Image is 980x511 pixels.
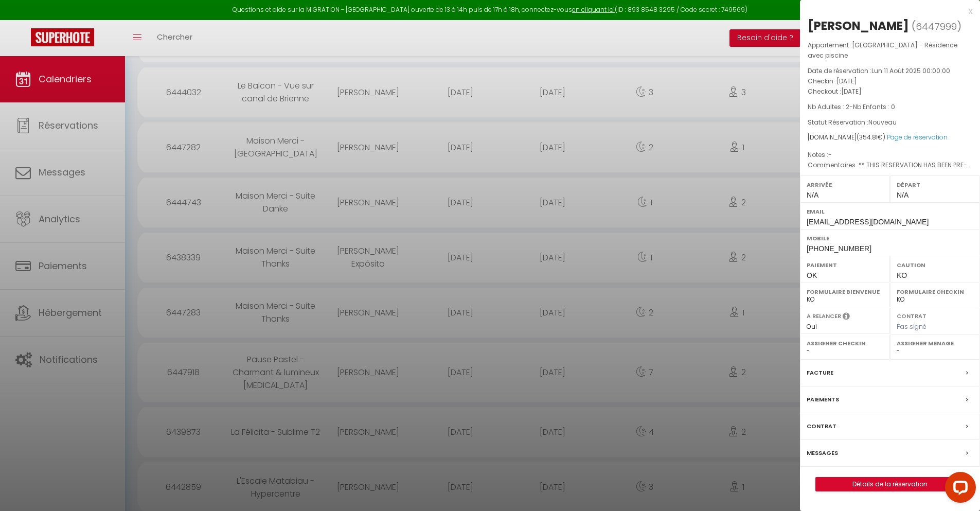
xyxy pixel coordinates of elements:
[897,260,973,270] label: Caution
[828,150,832,159] span: -
[800,5,972,17] div: x
[808,40,972,61] p: Appartement :
[912,19,961,33] span: ( )
[807,191,818,199] span: N/A
[897,338,973,348] label: Assigner Menage
[808,86,972,97] p: Checkout :
[897,287,973,297] label: Formulaire Checkin
[807,271,817,279] span: OK
[807,206,973,217] label: Email
[841,87,862,96] span: [DATE]
[808,133,972,143] div: [DOMAIN_NAME]
[857,133,885,142] span: ( €)
[887,133,948,142] a: Page de réservation
[808,17,909,34] div: [PERSON_NAME]
[807,394,839,405] label: Paiements
[859,133,878,142] span: 354.81
[808,102,972,112] p: -
[836,77,857,85] span: [DATE]
[807,448,838,459] label: Messages
[808,117,972,128] p: Statut Réservation :
[807,218,929,226] span: [EMAIL_ADDRESS][DOMAIN_NAME]
[808,150,972,160] p: Notes :
[807,244,871,253] span: [PHONE_NUMBER]
[807,338,883,348] label: Assigner Checkin
[937,468,980,511] iframe: LiveChat chat widget
[897,180,973,190] label: Départ
[843,312,850,323] i: Sélectionner OUI si vous souhaiter envoyer les séquences de messages post-checkout
[897,271,907,279] span: KO
[807,260,883,270] label: Paiement
[897,191,908,199] span: N/A
[807,421,836,432] label: Contrat
[807,233,973,243] label: Mobile
[816,478,964,491] a: Détails de la réservation
[808,66,972,76] p: Date de réservation :
[853,102,895,111] span: Nb Enfants : 0
[807,287,883,297] label: Formulaire Bienvenue
[871,66,950,75] span: Lun 11 Août 2025 00:00:00
[808,41,957,60] span: [GEOGRAPHIC_DATA] - Résidence avec piscine
[807,367,833,378] label: Facture
[808,160,972,170] p: Commentaires :
[808,102,849,111] span: Nb Adultes : 2
[916,20,957,33] span: 6447999
[868,118,897,127] span: Nouveau
[808,76,972,86] p: Checkin :
[897,312,926,319] label: Contrat
[807,312,841,321] label: A relancer
[807,180,883,190] label: Arrivée
[897,322,926,331] span: Pas signé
